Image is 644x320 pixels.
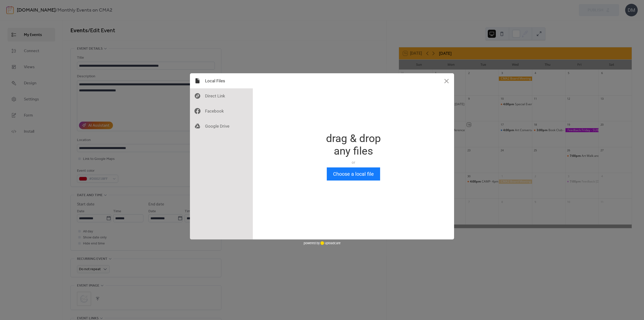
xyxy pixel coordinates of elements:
button: Choose a local file [327,167,380,181]
div: Local Files [190,73,253,88]
div: or [326,160,381,165]
div: Direct Link [190,88,253,103]
div: Google Drive [190,119,253,134]
div: powered by [304,239,341,247]
div: Facebook [190,103,253,119]
button: Close [439,73,454,88]
div: drag & drop any files [326,132,381,157]
a: uploadcare [320,241,341,245]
